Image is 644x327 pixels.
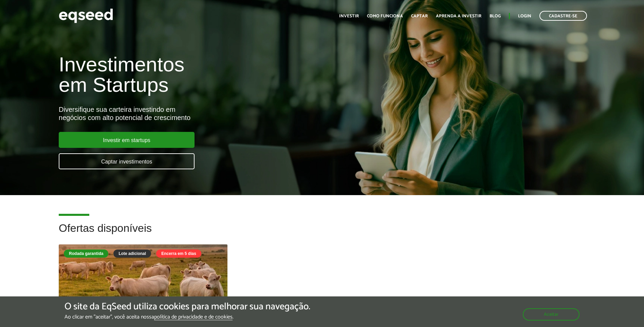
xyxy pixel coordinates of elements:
[490,14,501,18] a: Blog
[339,14,359,18] a: Investir
[65,302,310,312] h5: O site da EqSeed utiliza cookies para melhorar sua navegação.
[154,314,233,320] a: política de privacidade e de cookies
[59,7,113,25] img: EqSeed
[436,14,481,18] a: Aprenda a investir
[59,132,195,148] a: Investir em startups
[59,153,195,169] a: Captar investimentos
[59,222,585,244] h2: Ofertas disponíveis
[367,14,403,18] a: Como funciona
[65,314,310,320] p: Ao clicar em "aceitar", você aceita nossa .
[59,54,371,95] h1: Investimentos em Startups
[518,14,531,18] a: Login
[539,11,587,21] a: Cadastre-se
[156,249,201,258] div: Encerra em 5 dias
[523,308,579,321] button: Aceitar
[411,14,428,18] a: Captar
[113,249,151,258] div: Lote adicional
[59,105,371,122] div: Diversifique sua carteira investindo em negócios com alto potencial de crescimento
[64,249,108,258] div: Rodada garantida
